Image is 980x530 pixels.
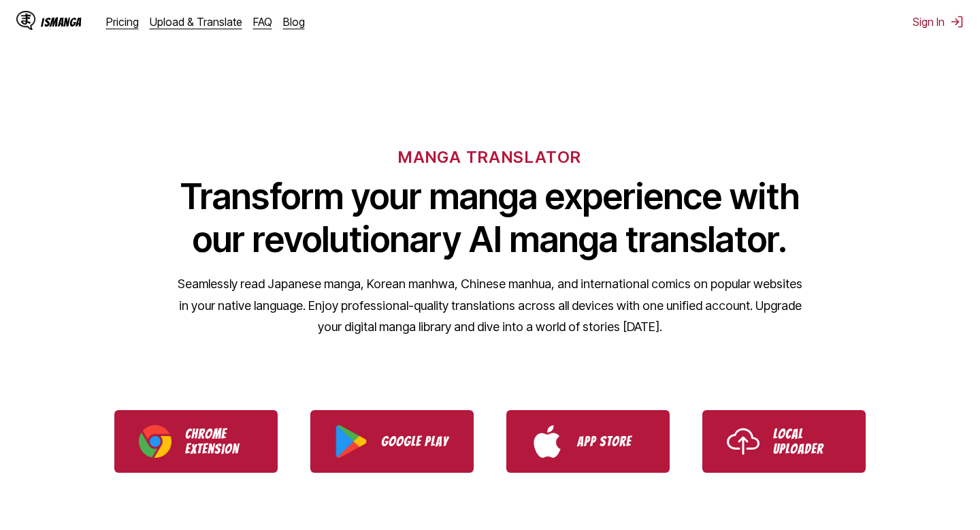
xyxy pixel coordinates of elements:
h1: Transform your manga experience with our revolutionary AI manga translator. [177,175,803,261]
p: Chrome Extension [185,426,253,456]
a: Download IsManga from Google Play [310,410,474,473]
p: Local Uploader [773,426,841,456]
img: Chrome logo [139,425,171,458]
a: Upload & Translate [150,15,242,29]
p: App Store [577,434,645,449]
img: Sign out [950,15,964,29]
div: IsManga [41,16,82,29]
img: Google Play logo [335,425,367,458]
a: Use IsManga Local Uploader [702,410,866,473]
p: Seamlessly read Japanese manga, Korean manhwa, Chinese manhua, and international comics on popula... [177,273,803,338]
a: Pricing [106,15,139,29]
a: Download IsManga Chrome Extension [114,410,278,473]
button: Sign In [913,15,964,29]
a: Download IsManga from App Store [506,410,670,473]
img: App Store logo [531,425,563,458]
h6: MANGA TRANSLATOR [398,147,581,167]
p: Google Play [381,434,449,449]
img: IsManga Logo [16,11,35,30]
a: FAQ [253,15,272,29]
a: Blog [283,15,305,29]
a: IsManga LogoIsManga [16,11,106,33]
img: Upload icon [727,425,759,458]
